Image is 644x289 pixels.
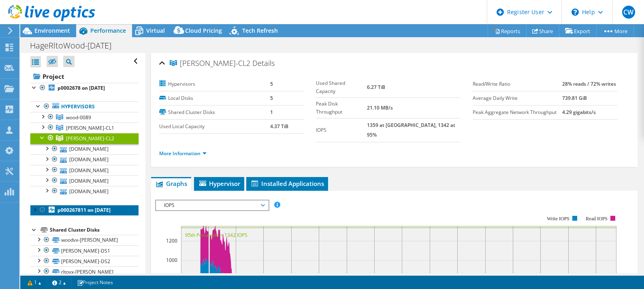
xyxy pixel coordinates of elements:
[367,84,385,91] b: 6.27 TiB
[270,123,288,130] b: 4.37 TiB
[30,154,139,165] a: [DOMAIN_NAME]
[34,27,70,34] span: Environment
[562,95,587,101] b: 739.81 GiB
[596,25,634,37] a: More
[58,84,105,91] b: p0002678 on [DATE]
[30,83,139,93] a: p0002678 on [DATE]
[47,277,72,287] a: 2
[66,124,114,131] span: [PERSON_NAME]-CL1
[270,109,273,116] b: 1
[159,94,270,102] label: Local Disks
[26,41,124,50] h1: HageRltoWood-[DATE]
[58,207,111,213] b: p000267811 on [DATE]
[559,25,597,37] a: Export
[30,144,139,154] a: [DOMAIN_NAME]
[90,27,126,34] span: Performance
[166,237,177,244] text: 1200
[30,165,139,175] a: [DOMAIN_NAME]
[30,245,139,256] a: [PERSON_NAME]-DS1
[159,108,270,116] label: Shared Cluster Disks
[316,79,367,95] label: Used Shared Capacity
[30,122,139,133] a: HAGE-CL1
[66,114,91,121] span: wood-0089
[562,109,596,116] b: 4.29 gigabits/s
[473,108,562,116] label: Peak Aggregate Network Throughput
[160,200,264,210] span: IOPS
[22,277,47,287] a: 1
[586,216,608,221] text: Read IOPS
[30,101,139,112] a: Hypervisors
[30,112,139,122] a: wood-0089
[30,186,139,196] a: [DOMAIN_NAME]
[367,122,455,138] b: 1359 at [GEOGRAPHIC_DATA], 1342 at 95%
[50,225,139,235] div: Shared Cluster Disks
[316,126,367,134] label: IOPS
[166,257,177,264] text: 1000
[155,179,187,188] span: Graphs
[473,80,562,88] label: Read/Write Ratio
[66,135,114,142] span: [PERSON_NAME]-CL2
[242,27,278,34] span: Tech Refresh
[526,25,559,37] a: Share
[473,94,562,102] label: Average Daily Write
[30,266,139,277] a: rltovx-[PERSON_NAME]
[250,179,324,188] span: Installed Applications
[146,27,165,34] span: Virtual
[562,80,616,87] b: 28% reads / 72% writes
[71,277,119,287] a: Project Notes
[159,150,207,157] a: More Information
[316,100,367,116] label: Peak Disk Throughput
[270,95,273,101] b: 5
[198,179,240,188] span: Hypervisor
[252,58,275,68] span: Details
[185,27,222,34] span: Cloud Pricing
[571,8,579,16] svg: \n
[30,205,139,215] a: p000267811 on [DATE]
[547,216,569,221] text: Write IOPS
[30,70,139,83] a: Project
[159,80,270,88] label: Hypervisors
[159,122,270,131] label: Used Local Capacity
[622,6,635,19] span: CW
[170,59,250,68] span: [PERSON_NAME]-CL2
[488,25,527,37] a: Reports
[367,104,393,111] b: 21.10 MB/s
[30,175,139,186] a: [DOMAIN_NAME]
[30,133,139,143] a: HAGE-CL2
[30,235,139,245] a: woodvx-[PERSON_NAME]
[30,256,139,266] a: [PERSON_NAME]-DS2
[270,80,273,87] b: 5
[185,232,247,238] text: 95th Percentile = 1342 IOPS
